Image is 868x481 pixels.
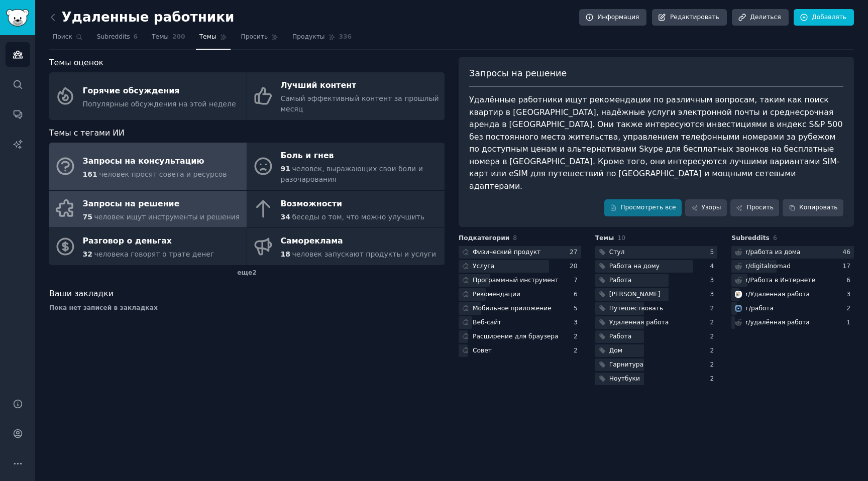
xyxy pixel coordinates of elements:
[281,94,439,113] font: Самый эффективный контент за прошлый месяц
[685,199,727,216] a: Узоры
[846,305,850,312] font: 2
[750,319,810,326] font: удалённая работа
[281,151,334,160] font: Боль и гнев
[731,274,854,287] a: r/Работа в Интернете6
[459,234,509,242] font: Подкатегории
[83,199,180,208] font: Запросы на решение
[799,204,838,211] font: Копировать
[281,213,290,221] font: 34
[595,274,718,287] a: Работа3
[595,234,614,242] font: Темы
[148,29,189,50] a: Темы200
[735,291,742,298] img: Удаленная работа
[710,347,714,354] font: 2
[732,9,788,26] a: Делиться
[459,344,581,357] a: Совет2
[609,291,661,298] font: [PERSON_NAME]
[281,250,290,258] font: 18
[609,333,632,340] font: Работа
[750,291,810,298] font: Удаленная работа
[574,347,578,354] font: 2
[6,9,29,27] img: Логотип GummySearch
[49,72,247,120] a: Горячие обсужденияПопулярные обсуждения на этой неделе
[62,10,235,25] font: Удаленные работники
[745,319,750,326] font: r/
[702,204,721,211] font: Узоры
[750,263,791,270] font: digitalnomad
[459,246,581,259] a: Физический продукт27
[710,361,714,368] font: 2
[83,100,236,108] font: Популярные обсуждения на этой неделе
[473,249,540,256] font: Физический продукт
[745,291,750,298] font: r/
[292,250,436,258] font: человек запускают продукты и услуги
[281,165,423,183] font: человек, выражающих свои боли и разочарования
[49,128,125,138] font: Темы с тегами ИИ
[595,373,718,385] a: Ноутбуки2
[94,250,214,258] font: человека говорят о трате денег
[609,263,660,270] font: Работа на дому
[595,358,718,371] a: Гарнитура2
[93,29,141,50] a: Subreddits6
[745,249,750,256] font: r/
[746,204,774,211] font: Просить
[459,302,581,315] a: Мобильное приложение5
[49,191,247,228] a: Запросы на решение75человек ищут инструменты и решения
[735,305,742,312] img: работа
[670,14,719,21] font: Редактировать
[794,9,854,26] a: Добавлять
[745,263,750,270] font: r/
[49,289,114,298] font: Ваши закладки
[620,204,676,211] font: Просмотреть все
[281,165,290,173] font: 91
[292,33,324,40] font: Продукты
[731,260,854,273] a: r/digitalnomad17
[473,319,501,326] font: Веб-сайт
[595,260,718,273] a: Работа на дому4
[609,347,622,354] font: Дом
[247,191,445,228] a: Возможности34беседы о том, что можно улучшить
[595,288,718,301] a: [PERSON_NAME]3
[49,304,158,311] font: Пока нет записей в закладках
[570,249,578,256] font: 27
[609,277,632,284] font: Работа
[473,277,559,284] font: Программный инструмент
[595,330,718,343] a: Работа2
[597,14,639,21] font: Информация
[595,344,718,357] a: Дом2
[247,143,445,190] a: Боль и гнев91человек, выражающих свои боли и разочарования
[134,33,138,40] font: 6
[281,80,357,90] font: Лучший контент
[609,361,643,368] font: Гарнитура
[473,263,494,270] font: Услуга
[574,291,578,298] font: 6
[289,29,355,50] a: Продукты336
[609,375,640,382] font: Ноутбуки
[459,288,581,301] a: Рекомендации6
[97,33,130,40] font: Subreddits
[750,249,801,256] font: работа из дома
[730,199,780,216] a: Просить
[751,305,774,312] font: работа
[473,291,520,298] font: Рекомендации
[710,263,714,270] font: 4
[595,316,718,329] a: Удаленная работа2
[83,170,97,178] font: 161
[609,319,669,326] font: Удаленная работа
[846,277,850,284] font: 6
[710,305,714,312] font: 2
[574,277,578,284] font: 7
[846,319,850,326] font: 1
[292,213,424,221] font: беседы о том, что можно улучшить
[570,263,578,270] font: 20
[731,288,854,301] a: Удаленная работаr/Удаленная работа3
[237,269,252,276] font: еще
[469,95,845,191] font: Удалённые работники ищут рекомендации по различным вопросам, таким как поиск квартир в [GEOGRAPHI...
[579,9,646,26] a: Информация
[473,305,552,312] font: Мобильное приложение
[846,291,850,298] font: 3
[53,33,72,40] font: Поиск
[617,234,625,242] font: 10
[459,260,581,273] a: Услуга20
[731,234,770,242] font: Subreddits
